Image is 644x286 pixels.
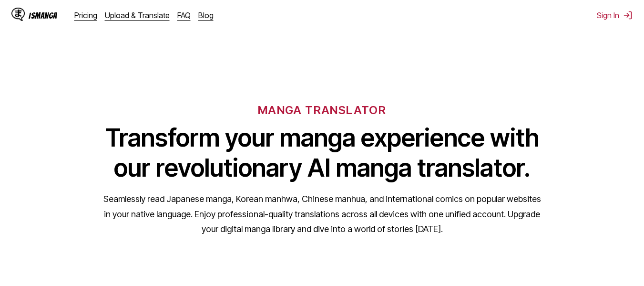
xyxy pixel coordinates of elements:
[258,103,386,117] h6: MANGA TRANSLATOR
[103,123,542,183] h1: Transform your manga experience with our revolutionary AI manga translator.
[11,8,25,21] img: IsManga Logo
[623,11,633,20] img: Sign out
[198,11,214,20] a: Blog
[74,11,97,20] a: Pricing
[105,11,170,20] a: Upload & Translate
[597,11,633,20] button: Sign In
[103,191,542,237] p: Seamlessly read Japanese manga, Korean manhwa, Chinese manhua, and international comics on popula...
[177,11,191,20] a: FAQ
[11,8,74,23] a: IsManga LogoIsManga
[29,11,57,20] div: IsManga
